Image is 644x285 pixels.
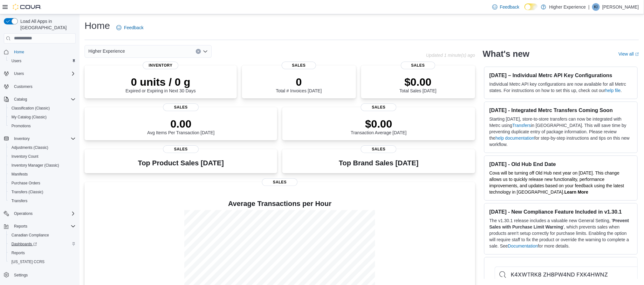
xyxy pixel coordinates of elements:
[11,242,37,247] span: Dashboards
[163,103,199,111] span: Sales
[1,222,78,231] button: Reports
[6,152,78,161] button: Inventory Count
[11,135,76,142] span: Inventory
[11,210,76,217] span: Operations
[163,145,199,153] span: Sales
[9,258,47,266] a: [US_STATE] CCRS
[13,4,41,10] img: Cova
[1,209,78,218] button: Operations
[490,81,632,94] p: Individual Metrc API key configurations are now available for all Metrc states. For instructions ...
[490,1,522,13] a: Feedback
[1,134,78,143] button: Inventory
[490,72,632,78] h3: [DATE] – Individual Metrc API Key Configurations
[11,48,27,56] a: Home
[592,3,600,11] div: Kevin Ikeno
[9,249,27,257] a: Reports
[490,107,632,113] h3: [DATE] - Integrated Metrc Transfers Coming Soon
[9,122,76,130] span: Promotions
[6,56,78,65] button: Users
[88,47,125,55] span: Higher Experience
[490,209,632,215] h3: [DATE] - New Compliance Feature Included in v1.30.1
[14,224,27,229] span: Reports
[90,200,470,208] h4: Average Transactions per Hour
[196,49,201,54] button: Clear input
[9,113,76,121] span: My Catalog (Classic)
[9,144,76,151] span: Adjustments (Classic)
[11,271,30,279] a: Settings
[9,249,76,257] span: Reports
[9,231,51,239] a: Canadian Compliance
[9,231,76,239] span: Canadian Compliance
[635,52,639,56] svg: External link
[1,95,78,104] button: Catalog
[9,240,76,248] span: Dashboards
[9,104,76,112] span: Classification (Classic)
[9,240,39,248] a: Dashboards
[11,210,35,217] button: Operations
[1,47,78,56] button: Home
[490,217,632,249] p: The v1.30.1 release includes a valuable new General Setting, ' ', which prevents sales when produ...
[11,233,49,238] span: Canadian Compliance
[9,153,76,160] span: Inventory Count
[1,270,78,279] button: Settings
[351,117,407,135] div: Transaction Average [DATE]
[11,135,32,142] button: Inventory
[9,170,30,178] a: Manifests
[11,115,47,120] span: My Catalog (Classic)
[126,76,196,88] p: 0 units / 0 g
[9,179,76,187] span: Purchase Orders
[276,76,322,88] p: 0
[11,83,76,90] span: Customers
[9,162,62,169] a: Inventory Manager (Classic)
[11,154,38,159] span: Inventory Count
[490,170,624,195] span: Cova will be turning off Old Hub next year on [DATE]. This change allows us to quickly release ne...
[6,249,78,257] button: Reports
[11,106,50,111] span: Classification (Classic)
[6,104,78,113] button: Classification (Classic)
[11,70,76,77] span: Users
[6,179,78,188] button: Purchase Orders
[9,104,52,112] a: Classification (Classic)
[276,76,322,93] div: Total # Invoices [DATE]
[361,145,396,153] span: Sales
[508,243,538,249] a: Documentation
[524,3,538,10] input: Dark Mode
[14,211,33,216] span: Operations
[11,96,30,103] button: Catalog
[14,50,24,55] span: Home
[147,117,215,130] p: 0.00
[14,97,27,102] span: Catalog
[483,49,530,59] h2: What's new
[490,218,629,229] strong: Prevent Sales with Purchase Limit Warning
[11,83,35,90] a: Customers
[9,162,76,169] span: Inventory Manager (Classic)
[6,113,78,122] button: My Catalog (Classic)
[9,197,30,205] a: Transfers
[588,3,590,11] p: |
[9,113,49,121] a: My Catalog (Classic)
[339,159,419,167] h3: Top Brand Sales [DATE]
[11,96,76,103] span: Catalog
[143,62,178,69] span: Inventory
[11,48,76,56] span: Home
[1,82,78,91] button: Customers
[11,172,28,177] span: Manifests
[565,189,588,195] strong: Learn More
[496,136,534,141] a: help documentation
[11,145,48,150] span: Adjustments (Classic)
[400,76,436,93] div: Total Sales [DATE]
[11,58,21,63] span: Users
[14,136,30,141] span: Inventory
[11,271,76,279] span: Settings
[11,259,45,264] span: [US_STATE] CCRS
[9,188,76,196] span: Transfers (Classic)
[602,3,639,11] p: [PERSON_NAME]
[6,196,78,205] button: Transfers
[11,181,40,186] span: Purchase Orders
[1,69,78,78] button: Users
[262,178,298,186] span: Sales
[14,84,32,89] span: Customers
[11,189,43,195] span: Transfers (Classic)
[426,53,475,58] p: Updated 1 minute(s) ago
[11,70,26,77] button: Users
